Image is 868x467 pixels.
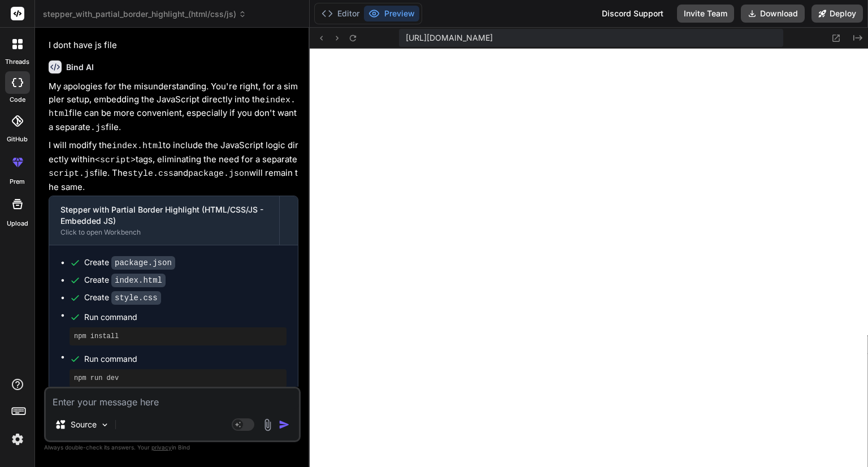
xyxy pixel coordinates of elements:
[43,8,246,20] span: stepper_with_partial_border_highlight_(html/css/js)
[317,6,364,21] button: Editor
[84,257,175,269] div: Create
[151,444,172,451] span: privacy
[10,95,25,105] label: code
[7,135,28,144] label: GitHub
[60,228,268,237] div: Click to open Workbench
[49,196,279,245] button: Stepper with Partial Border Highlight (HTML/CSS/JS - Embedded JS)Click to open Workbench
[71,419,97,430] p: Source
[188,169,249,179] code: package.json
[100,420,110,430] img: Pick Models
[66,62,94,73] h6: Bind AI
[741,5,805,23] button: Download
[811,5,863,23] button: Deploy
[60,204,268,227] div: Stepper with Partial Border Highlight (HTML/CSS/JS - Embedded JS)
[111,274,166,287] code: index.html
[74,374,282,383] pre: npm run dev
[10,177,25,187] label: prem
[44,442,301,453] p: Always double-check its answers. Your in Bind
[74,332,282,341] pre: npm install
[7,219,28,228] label: Upload
[8,430,27,449] img: settings
[49,169,94,179] code: script.js
[90,123,106,133] code: .js
[128,169,173,179] code: style.css
[95,155,136,165] code: <script>
[261,418,274,431] img: attachment
[279,419,290,430] img: icon
[84,312,287,323] span: Run command
[49,139,298,193] p: I will modify the to include the JavaScript logic directly within tags, eliminating the need for ...
[677,5,734,23] button: Invite Team
[310,49,868,467] iframe: Preview
[5,57,29,67] label: threads
[112,141,163,151] code: index.html
[84,292,161,304] div: Create
[49,39,298,52] p: I dont have js file
[49,80,298,135] p: My apologies for the misunderstanding. You're right, for a simpler setup, embedding the JavaScrip...
[84,353,287,365] span: Run command
[406,32,493,44] span: [URL][DOMAIN_NAME]
[595,5,670,23] div: Discord Support
[111,256,175,270] code: package.json
[111,291,161,305] code: style.css
[84,274,166,286] div: Create
[364,6,419,21] button: Preview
